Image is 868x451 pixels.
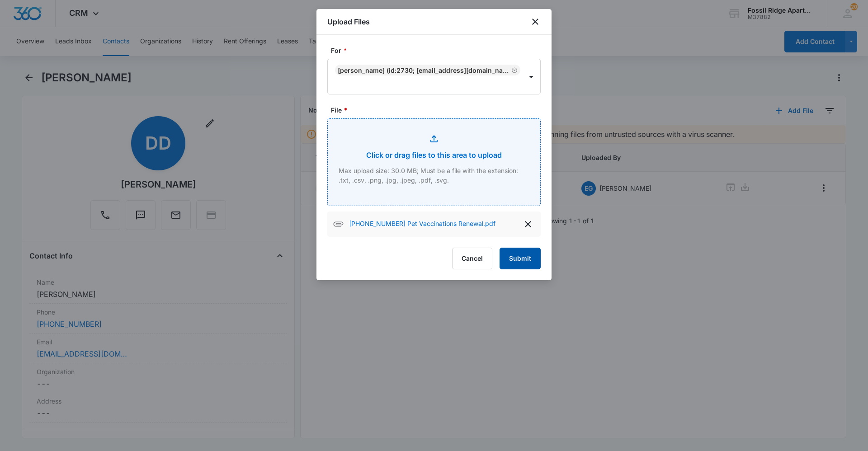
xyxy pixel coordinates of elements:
[452,248,492,269] button: Cancel
[530,16,541,27] button: close
[327,16,370,27] h1: Upload Files
[521,217,535,231] button: delete
[349,219,495,230] p: [PHONE_NUMBER] Pet Vaccinations Renewal.pdf
[331,46,544,55] label: For
[500,248,541,269] button: Submit
[331,105,544,115] label: File
[338,66,509,74] div: [PERSON_NAME] (ID:2730; [EMAIL_ADDRESS][DOMAIN_NAME]; 9102972576)
[509,67,518,73] div: Remove Dylan Delfosse (ID:2730; ddelfosse25@gmail.com; 9102972576)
